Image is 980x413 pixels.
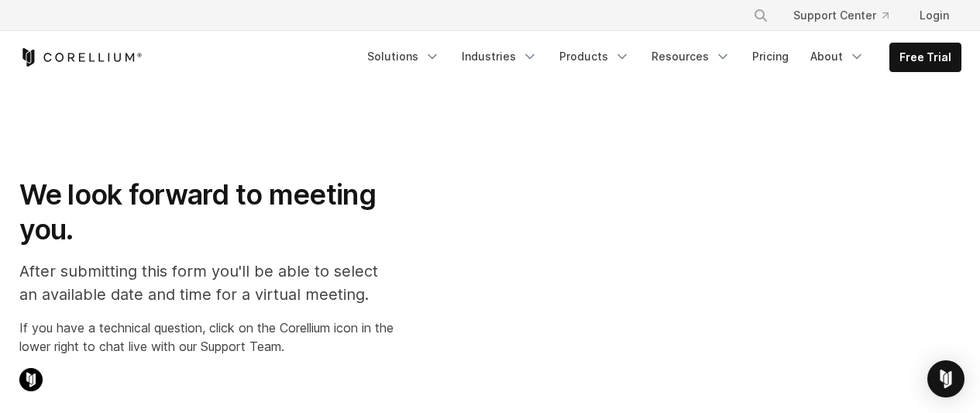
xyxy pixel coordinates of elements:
a: Login [907,2,961,29]
h1: We look forward to meeting you. [19,177,394,247]
a: Industries [452,43,547,71]
img: Corellium Chat Icon [19,368,43,391]
p: After submitting this form you'll be able to select an available date and time for a virtual meet... [19,260,394,306]
a: Solutions [358,43,449,71]
div: Open Intercom Messenger [927,360,965,398]
a: Products [550,43,639,71]
a: Pricing [743,43,798,71]
a: Resources [642,43,740,71]
div: Navigation Menu [734,2,961,29]
a: Free Trial [890,43,961,71]
div: Navigation Menu [358,43,961,72]
a: About [801,43,874,71]
a: Support Center [781,2,901,29]
p: If you have a technical question, click on the Corellium icon in the lower right to chat live wit... [19,318,394,356]
a: Corellium Home [19,48,143,67]
button: Search [747,2,775,29]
